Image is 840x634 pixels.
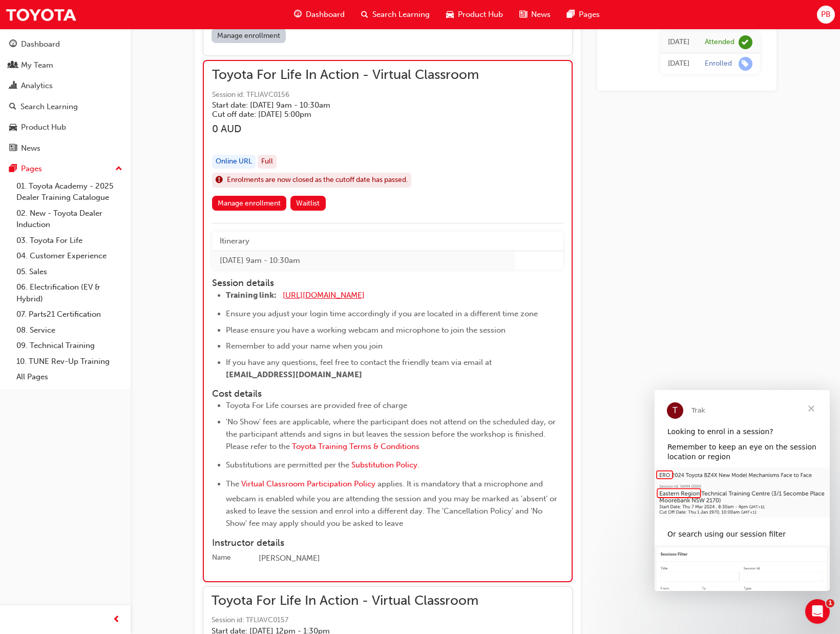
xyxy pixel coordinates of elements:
img: Trak [5,3,77,26]
a: Product Hub [4,118,127,137]
span: 1 [826,599,834,607]
a: news-iconNews [511,4,559,25]
h3: 0 AUD [212,123,479,135]
span: Toyota For Life In Action - Virtual Classroom [212,595,478,607]
div: Thu Feb 17 2022 01:00:00 GMT+1100 (Australian Eastern Daylight Time) [668,36,689,48]
th: Itinerary [212,232,515,251]
span: car-icon [9,123,17,132]
div: Product Hub [21,121,66,133]
div: My Team [21,59,53,71]
a: 09. Technical Training [12,338,127,354]
span: Enrolments are now closed as the cutoff date has passed. [227,174,408,186]
span: PB [821,9,831,21]
div: Full [258,155,277,169]
a: Dashboard [4,35,127,54]
span: pages-icon [9,165,17,174]
button: PB [817,6,835,24]
div: Mon Jan 31 2022 01:00:00 GMT+1100 (Australian Eastern Daylight Time) [668,58,689,70]
span: Toyota For Life In Action - Virtual Classroom [212,69,479,81]
div: Online URL [212,155,256,169]
span: up-icon [115,162,122,176]
span: prev-icon [113,613,120,626]
div: Pages [21,163,42,175]
button: Toyota For Life In Action - Virtual ClassroomSession id: TFLIAVC0156Start date: [DATE] 9am - 10:3... [212,69,563,215]
a: News [4,139,127,158]
a: pages-iconPages [559,4,608,25]
a: [URL][DOMAIN_NAME] [283,291,365,300]
span: Ensure you adjust your login time accordingly if you are located in a different time zone [226,309,538,318]
span: learningRecordVerb_ENROLL-icon [739,57,752,71]
div: Name [212,553,231,563]
span: Toyota For Life courses are provided free of charge [226,401,407,410]
a: 05. Sales [12,264,127,280]
div: Search Learning [20,101,78,113]
button: Pages [4,159,127,178]
span: search-icon [9,103,16,112]
span: [EMAIL_ADDRESS][DOMAIN_NAME] [226,370,362,379]
h4: Cost details [212,388,563,400]
a: 03. Toyota For Life [12,233,127,249]
span: exclaim-icon [216,174,223,187]
span: car-icon [446,8,454,21]
span: Search Learning [372,9,430,21]
a: Substitution Policy. [351,460,419,469]
span: Remember to add your name when you join [226,341,383,351]
span: guage-icon [9,40,17,49]
span: Session id: TFLIAVC0156 [212,89,479,101]
a: car-iconProduct Hub [438,4,511,25]
a: search-iconSearch Learning [353,4,438,25]
span: 'No Show' fees are applicable, where the participant does not attend on the scheduled day, or the... [226,417,558,451]
span: Substitutions are permitted per the [226,460,349,469]
a: Virtual Classroom Participation Policy [241,479,375,488]
button: DashboardMy TeamAnalyticsSearch LearningProduct HubNews [4,33,127,159]
a: 08. Service [12,322,127,338]
div: [PERSON_NAME] [259,553,563,565]
span: Waitlist [296,199,320,208]
span: news-icon [519,8,527,21]
h5: Start date: [DATE] 9am - 10:30am [212,100,463,110]
span: Product Hub [458,9,503,21]
a: 01. Toyota Academy - 2025 Dealer Training Catalogue [12,178,127,206]
iframe: Intercom live chat [805,599,830,624]
h4: Instructor details [212,538,563,549]
span: The [226,479,239,488]
a: Search Learning [4,97,127,116]
a: Manage enrollment [212,28,286,43]
a: All Pages [12,369,127,385]
span: Session id: TFLIAVC0157 [212,615,478,626]
div: Enrolled [705,59,732,69]
a: 10. TUNE Rev-Up Training [12,354,127,370]
a: My Team [4,56,127,75]
button: Waitlist [290,196,326,211]
a: Manage enrollment [212,196,287,211]
a: guage-iconDashboard [286,4,353,25]
a: 04. Customer Experience [12,248,127,264]
span: search-icon [361,8,368,21]
div: News [21,142,40,154]
span: Training link: [226,291,277,300]
iframe: Intercom live chat message [655,390,830,591]
span: News [531,9,551,21]
h5: Cut off date: [DATE] 5:00pm [212,110,463,119]
span: learningRecordVerb_ATTEND-icon [739,35,752,49]
a: Toyota Training Terms & Conditions [292,442,419,451]
h4: Session details [212,278,545,289]
a: Analytics [4,76,127,95]
span: news-icon [9,144,17,153]
span: Pages [579,9,600,21]
span: pages-icon [567,8,575,21]
div: Analytics [21,80,53,92]
span: Please ensure you have a working webcam and microphone to join the session [226,325,506,335]
span: applies. It is mandatory that a microphone and webcam is enabled while you are attending the sess... [226,479,559,528]
span: guage-icon [294,8,302,21]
